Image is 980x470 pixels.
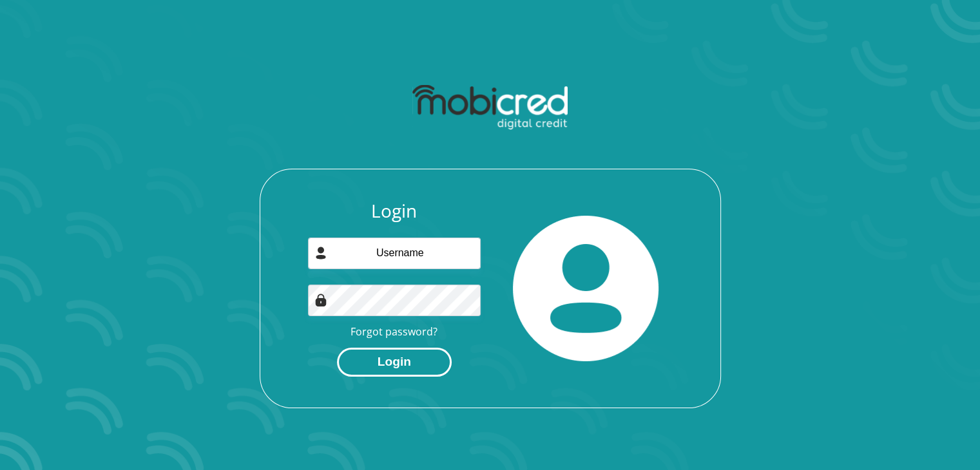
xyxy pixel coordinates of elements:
img: Image [314,294,327,306]
img: mobicred logo [412,85,568,130]
button: Login [337,348,452,377]
h3: Login [308,200,481,222]
img: user-icon image [314,247,327,259]
input: Username [308,238,481,269]
a: Forgot password? [351,324,437,339]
